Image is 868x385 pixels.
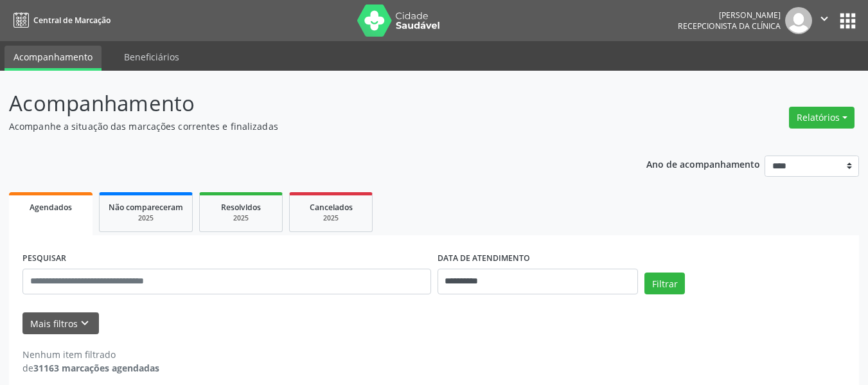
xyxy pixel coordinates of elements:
span: Cancelados [310,202,353,213]
i:  [817,12,831,26]
div: 2025 [299,213,363,223]
p: Acompanhamento [9,87,604,120]
span: Recepcionista da clínica [678,21,781,31]
div: [PERSON_NAME] [678,10,781,21]
button: Filtrar [644,273,685,294]
a: Central de Marcação [9,10,111,31]
div: 2025 [109,213,183,223]
p: Acompanhe a situação das marcações correntes e finalizadas [9,120,604,133]
span: Central de Marcação [33,15,111,26]
strong: 31163 marcações agendadas [33,362,159,374]
p: Ano de acompanhamento [646,156,760,172]
div: Nenhum item filtrado [22,348,159,361]
span: Agendados [30,202,72,213]
span: Resolvidos [221,202,261,213]
button: Mais filtroskeyboard_arrow_down [22,312,99,335]
button: apps [837,10,859,32]
button:  [812,7,837,34]
img: img [785,7,812,34]
label: PESQUISAR [22,249,66,269]
a: Acompanhamento [4,46,102,71]
label: DATA DE ATENDIMENTO [438,249,530,269]
i: keyboard_arrow_down [78,316,92,330]
a: Beneficiários [115,46,188,68]
div: de [22,361,159,375]
span: Não compareceram [109,202,183,213]
div: 2025 [209,213,273,223]
button: Relatórios [789,107,855,129]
